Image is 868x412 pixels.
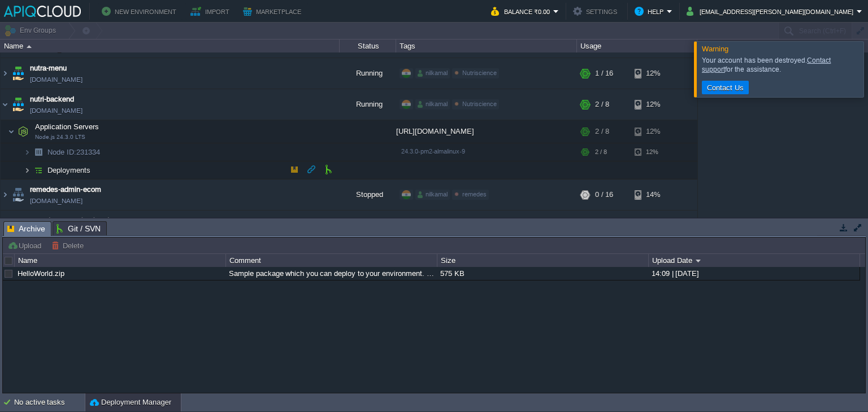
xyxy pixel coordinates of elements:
div: 575 KB [437,267,648,280]
div: Running [340,90,396,121]
span: Node.js 24.3.0 LTS [35,135,85,142]
div: 12% [635,121,671,144]
img: AMDAwAAAACH5BAEAAAAALAAAAAABAAEAAAICRAEAOw== [10,212,26,242]
button: Delete [51,240,87,251]
a: HelloWorld.zip [18,269,64,278]
a: [DOMAIN_NAME] [30,106,83,117]
button: Settings [573,5,620,18]
div: Your account has been destroyed. for the assistance. [702,56,861,74]
a: remedes-ecom-backend [30,216,109,227]
a: nutra-menu [30,64,67,75]
button: Upload [7,240,45,251]
div: Tags [397,40,576,52]
img: AMDAwAAAACH5BAEAAAAALAAAAAABAAEAAAICRAEAOw== [10,59,26,90]
div: Status [340,40,396,52]
button: New Environment [102,5,180,18]
span: Warning [702,45,728,53]
div: 12% [635,59,671,90]
button: Balance ₹0.00 [491,5,553,18]
img: AMDAwAAAACH5BAEAAAAALAAAAAABAAEAAAICRAEAOw== [31,163,46,180]
button: Deployment Manager [90,397,171,408]
div: 14% [635,181,671,211]
img: AMDAwAAAACH5BAEAAAAALAAAAAABAAEAAAICRAEAOw== [1,59,10,90]
img: AMDAwAAAACH5BAEAAAAALAAAAAABAAEAAAICRAEAOw== [24,144,31,162]
span: Archive [7,222,45,236]
div: Name [15,254,225,267]
span: 231334 [46,148,102,158]
div: 13% [635,212,671,242]
img: AMDAwAAAACH5BAEAAAAALAAAAAABAAEAAAICRAEAOw== [1,90,10,121]
a: Deployments [46,166,92,176]
div: nilkamal [415,100,450,111]
a: nutri-backend [30,95,74,106]
img: AMDAwAAAACH5BAEAAAAALAAAAAABAAEAAAICRAEAOw== [10,181,26,211]
div: Running [340,59,396,90]
div: Stopped [340,212,396,242]
div: [URL][DOMAIN_NAME] [396,121,577,144]
div: Stopped [340,181,396,211]
div: 12% [635,144,671,162]
a: [DOMAIN_NAME] [30,75,83,86]
span: Node ID: [47,149,76,157]
div: 2 / 8 [595,90,609,121]
div: 14:09 | [DATE] [649,267,859,280]
span: Nutriscience [462,102,497,108]
button: [EMAIL_ADDRESS][PERSON_NAME][DOMAIN_NAME] [687,5,857,18]
span: 24.3.0-pm2-almalinux-9 [401,149,465,156]
span: remedes [462,192,487,199]
span: Application Servers [34,123,101,133]
img: AMDAwAAAACH5BAEAAAAALAAAAAABAAEAAAICRAEAOw== [1,181,10,211]
button: Marketplace [243,5,305,18]
img: AMDAwAAAACH5BAEAAAAALAAAAAABAAEAAAICRAEAOw== [27,45,32,48]
div: Size [438,254,648,267]
button: Contact Us [704,82,747,93]
div: 12% [635,90,671,121]
div: Upload Date [649,254,860,267]
div: nilkamal [415,69,450,80]
a: [DOMAIN_NAME] [30,196,83,208]
span: Git / SVN [57,222,101,235]
a: Node ID:231334 [46,148,102,158]
span: Nutriscience [462,71,497,77]
div: 2 / 8 [595,144,607,162]
img: AMDAwAAAACH5BAEAAAAALAAAAAABAAEAAAICRAEAOw== [8,121,15,144]
div: 1 / 16 [595,59,613,90]
div: Usage [578,40,697,52]
div: 2 / 8 [595,121,609,144]
div: Name [1,40,339,52]
button: Help [635,5,667,18]
img: AMDAwAAAACH5BAEAAAAALAAAAAABAAEAAAICRAEAOw== [24,163,31,180]
img: AMDAwAAAACH5BAEAAAAALAAAAAABAAEAAAICRAEAOw== [10,90,26,121]
div: nilkamal [415,191,450,201]
div: 0 / 8 [595,212,609,242]
a: remedes-admin-ecom [30,185,101,196]
img: AMDAwAAAACH5BAEAAAAALAAAAAABAAEAAAICRAEAOw== [31,144,46,162]
img: AMDAwAAAACH5BAEAAAAALAAAAAABAAEAAAICRAEAOw== [15,121,31,144]
div: No active tasks [14,393,85,411]
div: Sample package which you can deploy to your environment. Feel free to delete and upload a package... [226,267,436,280]
div: Comment [227,254,437,267]
div: 0 / 16 [595,181,613,211]
img: AMDAwAAAACH5BAEAAAAALAAAAAABAAEAAAICRAEAOw== [1,212,10,242]
button: Import [190,5,233,18]
a: Application ServersNode.js 24.3.0 LTS [34,124,101,132]
img: APIQCloud [4,6,81,17]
